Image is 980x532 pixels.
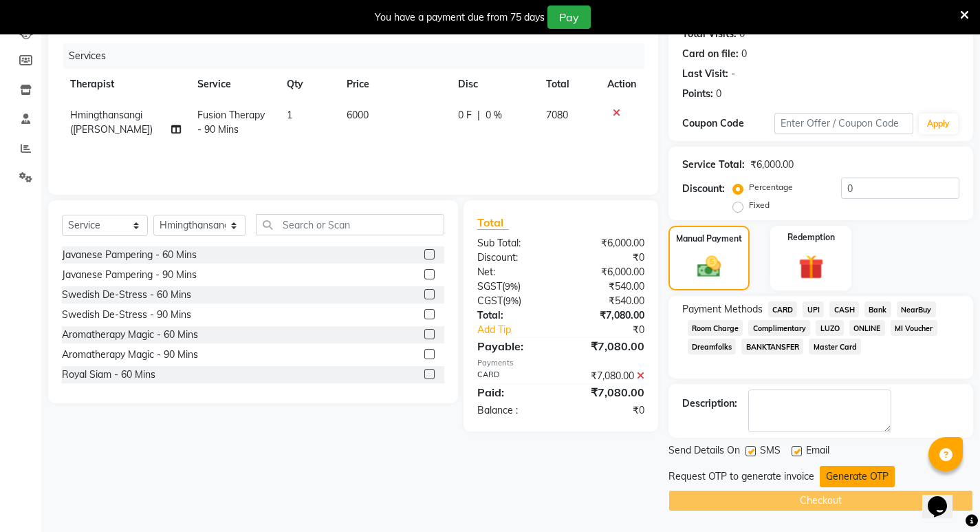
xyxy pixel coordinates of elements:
[547,6,591,29] button: Pay
[450,69,537,100] th: Disc
[731,67,735,81] div: -
[682,67,728,81] div: Last Visit:
[467,265,560,279] div: Net:
[62,348,198,362] div: Aromatherapy Magic - 90 Mins
[62,288,191,302] div: Swedish De-Stress - 60 Mins
[560,251,654,265] div: ₹0
[760,443,781,460] span: SMS
[750,158,794,172] div: ₹6,000.00
[538,69,599,100] th: Total
[62,308,191,322] div: Swedish De-Stress - 90 Mins
[864,301,891,317] span: Bank
[546,109,568,121] span: 7080
[197,109,265,136] span: Fusion Therapy - 90 Mins
[787,231,835,244] label: Redemption
[467,369,560,383] div: CARD
[682,396,737,411] div: Description:
[690,253,728,281] img: _cash.svg
[741,339,803,354] span: BANKTANSFER
[682,47,739,61] div: Card on file:
[467,236,560,251] div: Sub Total:
[820,466,895,487] button: Generate OTP
[682,158,745,172] div: Service Total:
[338,69,450,100] th: Price
[791,252,831,283] img: _gift.svg
[749,181,793,193] label: Percentage
[505,281,518,292] span: 9%
[560,384,654,401] div: ₹7,080.00
[829,301,859,317] span: CASH
[477,357,644,369] div: Payments
[688,320,743,336] span: Room Charge
[748,320,810,336] span: Complimentary
[63,43,655,69] div: Services
[809,339,861,354] span: Master Card
[477,215,509,230] span: Total
[849,320,885,336] span: ONLINE
[467,294,560,308] div: ( )
[806,443,829,460] span: Email
[676,233,742,245] label: Manual Payment
[477,108,480,123] span: |
[560,265,654,279] div: ₹6,000.00
[560,403,654,418] div: ₹0
[486,108,502,123] span: 0 %
[668,443,740,460] span: Send Details On
[62,69,189,100] th: Therapist
[477,280,502,292] span: SGST
[279,69,338,100] th: Qty
[62,368,155,382] div: Royal Siam - 60 Mins
[467,384,560,401] div: Paid:
[749,199,770,211] label: Fixed
[477,295,503,307] span: CGST
[599,69,644,100] th: Action
[560,279,654,294] div: ₹540.00
[467,251,560,265] div: Discount:
[347,109,369,121] span: 6000
[560,308,654,323] div: ₹7,080.00
[467,323,576,337] a: Add Tip
[919,114,958,134] button: Apply
[682,302,763,317] span: Payment Methods
[62,328,198,342] div: Aromatherapy Magic - 60 Mins
[505,295,519,306] span: 9%
[682,182,725,196] div: Discount:
[62,268,197,282] div: Javanese Pampering - 90 Mins
[688,339,737,354] span: Dreamfolks
[467,338,560,354] div: Payable:
[716,87,721,101] div: 0
[803,301,824,317] span: UPI
[891,320,937,336] span: MI Voucher
[287,109,292,121] span: 1
[560,338,654,354] div: ₹7,080.00
[668,469,814,484] div: Request OTP to generate invoice
[458,108,472,123] span: 0 F
[768,301,798,317] span: CARD
[897,301,936,317] span: NearBuy
[375,10,545,25] div: You have a payment due from 75 days
[62,248,197,262] div: Javanese Pampering - 60 Mins
[467,308,560,323] div: Total:
[774,113,913,134] input: Enter Offer / Coupon Code
[256,214,444,235] input: Search or Scan
[70,109,153,136] span: Hmingthansangi ([PERSON_NAME])
[560,294,654,308] div: ₹540.00
[741,47,747,61] div: 0
[189,69,279,100] th: Service
[467,403,560,418] div: Balance :
[467,279,560,294] div: ( )
[682,116,774,131] div: Coupon Code
[560,236,654,251] div: ₹6,000.00
[922,477,966,518] iframe: chat widget
[560,369,654,383] div: ₹7,080.00
[682,87,713,101] div: Points:
[576,323,655,337] div: ₹0
[816,320,844,336] span: LUZO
